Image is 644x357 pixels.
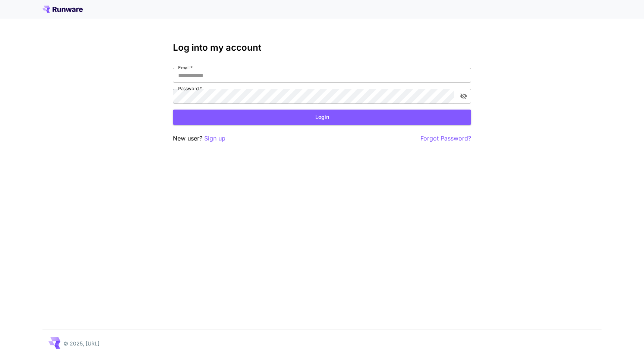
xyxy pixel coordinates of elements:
[173,110,471,125] button: Login
[420,134,471,143] button: Forgot Password?
[457,89,470,103] button: toggle password visibility
[178,64,193,71] label: Email
[204,134,225,143] button: Sign up
[173,42,471,53] h3: Log into my account
[173,134,225,143] p: New user?
[178,85,202,92] label: Password
[63,339,100,347] p: © 2025, [URL]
